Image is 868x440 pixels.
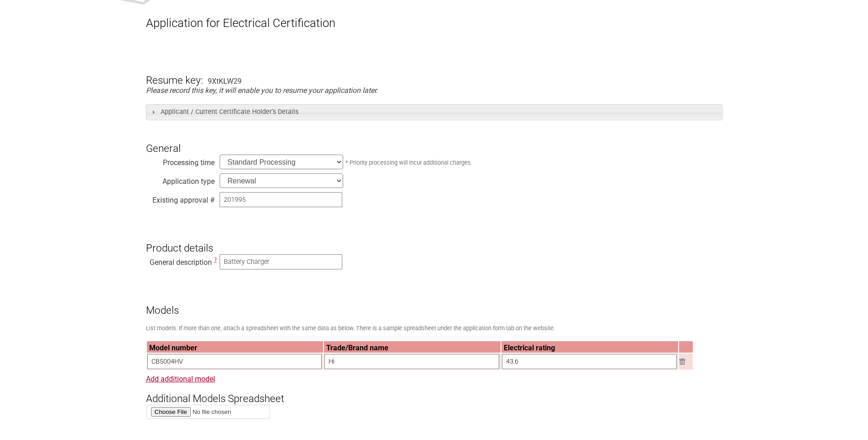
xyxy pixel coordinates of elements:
h1: Application for Electrical Certification [146,16,722,30]
span: This is a description of the “type” of electrical equipment being more specific than the Regulato... [214,257,217,263]
h3: Resume key: [146,59,203,86]
div: Application type [146,175,215,184]
th: Trade/Brand name [324,341,501,353]
h3: General [146,127,722,155]
th: Model number [147,341,323,353]
img: Remove [679,359,685,365]
small: List models. If more than one, attach a spreadsheet with the same data as below. There is a sampl... [146,325,555,332]
h3: Additional Models Spreadsheet [146,377,722,405]
div: Existing approval # [146,193,215,203]
div: General description [146,256,215,265]
h3: Models [146,289,722,316]
a: Add additional model [146,375,215,383]
h3: Applicant / Current Certificate Holder’s Details [146,104,722,120]
small: * Priority processing will incur additional charges [345,159,471,166]
th: Electrical rating [501,341,678,353]
h3: Product details [146,226,722,254]
em: Please record this key, it will enable you to resume your application later. [146,86,378,95]
div: Processing time [146,156,215,165]
div: 9XtKLW29 [208,77,242,86]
